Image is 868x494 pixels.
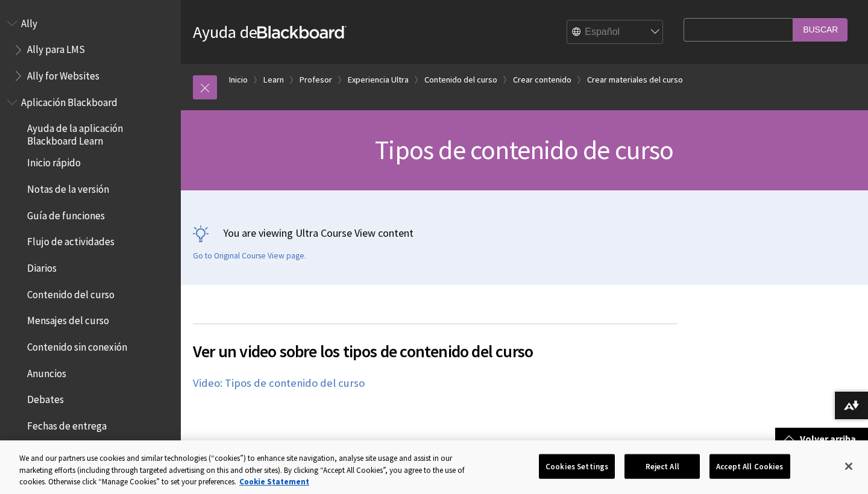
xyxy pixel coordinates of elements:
[193,21,347,43] a: Ayuda deBlackboard
[21,92,118,108] span: Aplicación Blackboard
[193,324,678,364] h2: Ver un video sobre los tipos de contenido del curso
[348,72,409,87] a: Experiencia Ultra
[587,72,683,87] a: Crear materiales del curso
[27,258,57,274] span: Diarios
[257,26,347,39] strong: Blackboard
[27,40,85,56] span: Ally para LMS
[193,225,856,240] p: You are viewing Ultra Course View content
[775,428,868,450] a: Volver arriba
[27,311,109,327] span: Mensajes del curso
[375,133,673,166] span: Tipos de contenido de curso
[27,179,109,195] span: Notas de la versión
[624,454,700,479] button: Reject All
[239,477,309,487] a: More information about your privacy, opens in a new tab
[27,337,127,353] span: Contenido sin conexión
[793,18,848,42] input: Buscar
[263,72,284,87] a: Learn
[513,72,571,87] a: Crear contenido
[225,376,365,390] a: Tipos de contenido del curso
[300,72,332,87] a: Profesor
[709,454,790,479] button: Accept All Cookies
[424,72,497,87] a: Contenido del curso
[193,376,222,390] a: Video:
[27,390,64,406] span: Debates
[27,416,107,432] span: Fechas de entrega
[27,363,66,380] span: Anuncios
[567,20,664,45] select: Site Language Selector
[27,232,115,248] span: Flujo de actividades
[21,13,37,30] span: Ally
[19,452,477,488] div: We and our partners use cookies and similar technologies (“cookies”) to enhance site navigation, ...
[539,454,615,479] button: Cookies Settings
[27,119,172,147] span: Ayuda de la aplicación Blackboard Learn
[835,453,862,480] button: Close
[27,66,99,82] span: Ally for Websites
[27,205,105,222] span: Guía de funciones
[27,153,81,169] span: Inicio rápido
[229,72,248,87] a: Inicio
[27,284,115,301] span: Contenido del curso
[193,251,306,261] a: Go to Original Course View page.
[7,13,174,86] nav: Book outline for Anthology Ally Help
